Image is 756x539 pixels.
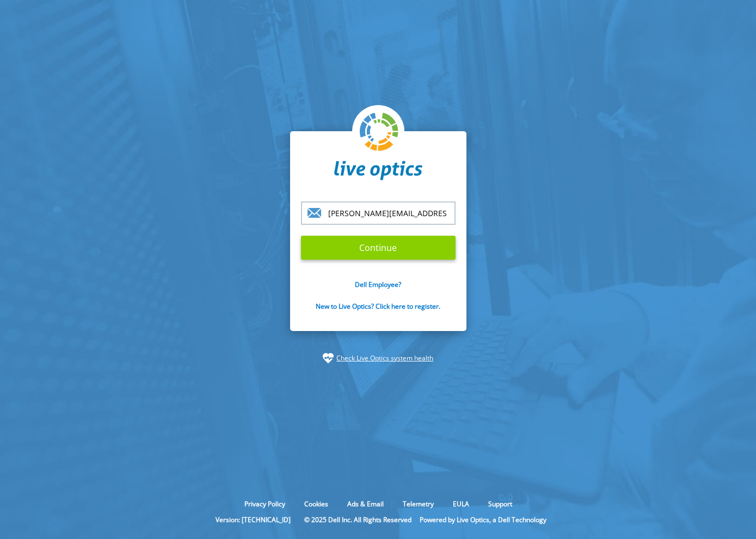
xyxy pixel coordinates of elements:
a: Telemetry [395,499,442,509]
a: Privacy Policy [236,499,293,509]
a: Check Live Optics system health [336,353,433,364]
li: Powered by Live Optics, a Dell Technology [420,515,546,524]
input: email@address.com [301,201,456,225]
input: Continue [301,236,456,260]
a: EULA [445,499,477,509]
a: Dell Employee? [355,280,401,289]
img: status-check-icon.svg [323,353,334,364]
a: Ads & Email [339,499,392,509]
a: New to Live Optics? Click here to register. [316,302,440,311]
li: © 2025 Dell Inc. All Rights Reserved [299,515,417,524]
a: Cookies [296,499,336,509]
a: Support [480,499,520,509]
img: liveoptics-word.svg [334,161,422,180]
li: Version: [TECHNICAL_ID] [210,515,296,524]
img: liveoptics-logo.svg [360,113,399,152]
